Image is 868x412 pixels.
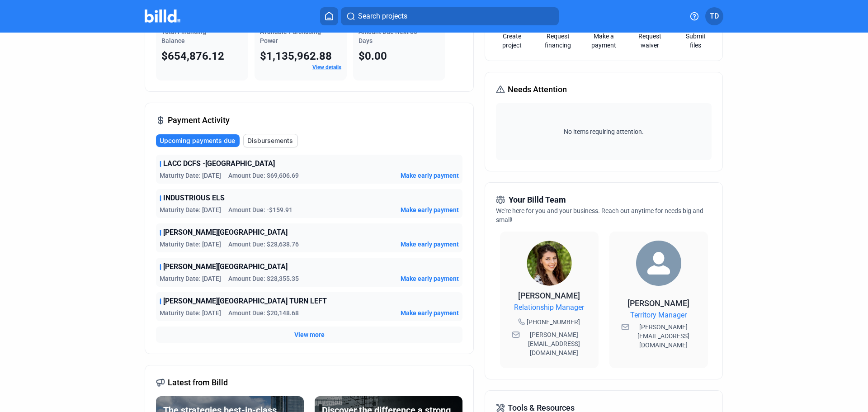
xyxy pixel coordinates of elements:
img: Billd Company Logo [145,9,180,23]
span: [PERSON_NAME][EMAIL_ADDRESS][DOMAIN_NAME] [631,322,696,350]
span: Maturity Date: [DATE] [160,171,221,180]
span: LACC DCFS -[GEOGRAPHIC_DATA] [163,158,275,169]
a: View details [312,64,341,71]
button: Make early payment [401,205,459,214]
button: Make early payment [401,274,459,283]
span: INDUSTRIOUS ELS [163,193,225,204]
span: Amount Due: $20,148.68 [228,308,299,317]
span: Amount Due: -$159.91 [228,205,292,214]
span: [PERSON_NAME][GEOGRAPHIC_DATA] [163,261,288,272]
span: [PERSON_NAME] [627,298,689,308]
span: [PERSON_NAME][GEOGRAPHIC_DATA] [163,227,288,238]
span: $0.00 [359,50,387,62]
span: TD [710,11,719,22]
span: [PHONE_NUMBER] [527,317,580,327]
img: Territory Manager [636,241,681,286]
a: Make a payment [588,32,620,50]
span: Maturity Date: [DATE] [160,274,221,283]
span: Payment Activity [168,114,230,127]
span: [PERSON_NAME][GEOGRAPHIC_DATA] TURN LEFT [163,296,327,307]
span: Latest from Billd [168,376,228,389]
button: View more [294,330,325,339]
button: Search projects [341,7,559,25]
span: Upcoming payments due [160,136,235,145]
span: Territory Manager [630,310,687,321]
span: Maturity Date: [DATE] [160,240,221,249]
span: Amount Due: $28,355.35 [228,274,299,283]
span: Maturity Date: [DATE] [160,205,221,214]
span: [PERSON_NAME] [518,291,580,300]
span: Search projects [358,11,407,22]
span: Amount Due: $69,606.69 [228,171,299,180]
a: Submit files [680,32,712,50]
span: No items requiring attention. [500,127,708,136]
span: Amount Due: $28,638.76 [228,240,299,249]
span: Relationship Manager [514,302,584,313]
a: Request waiver [634,32,665,50]
button: Make early payment [401,171,459,180]
button: TD [705,7,723,25]
button: Make early payment [401,240,459,249]
span: Needs Attention [508,83,567,96]
button: Upcoming payments due [156,134,240,147]
span: Your Billd Team [509,194,566,206]
span: We're here for you and your business. Reach out anytime for needs big and small! [496,207,703,223]
button: Disbursements [243,134,298,147]
span: $654,876.12 [161,50,224,62]
a: Request financing [542,32,574,50]
a: Create project [496,32,528,50]
span: Maturity Date: [DATE] [160,308,221,317]
img: Relationship Manager [527,241,572,286]
button: Make early payment [401,308,459,317]
span: [PERSON_NAME][EMAIL_ADDRESS][DOMAIN_NAME] [522,330,587,357]
span: $1,135,962.88 [260,50,332,62]
span: Disbursements [247,136,293,145]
